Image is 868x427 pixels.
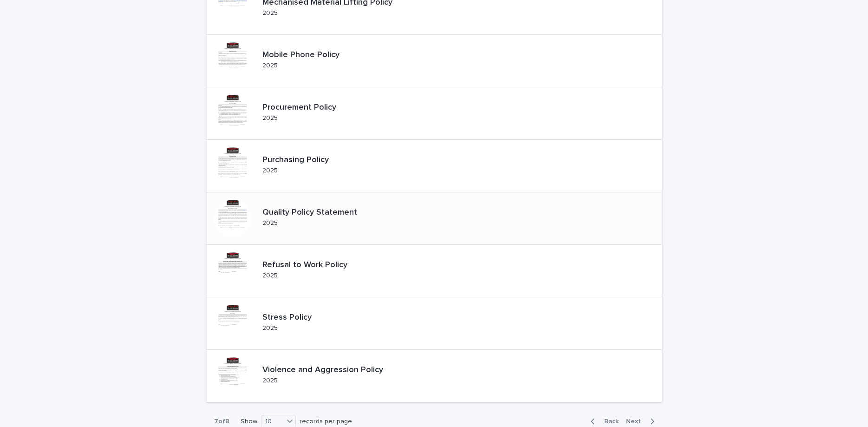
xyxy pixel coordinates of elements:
[583,417,622,426] button: Back
[261,417,284,427] div: 10
[262,62,278,70] p: 2025
[262,365,398,375] p: Violence and Aggression Policy
[262,114,278,122] p: 2025
[300,418,352,426] p: records per page
[262,167,278,175] p: 2025
[262,313,327,323] p: Stress Policy
[262,219,278,227] p: 2025
[207,87,662,140] a: Procurement Policy2025
[262,103,352,113] p: Procurement Policy
[207,35,662,87] a: Mobile Phone Policy2025
[262,9,278,17] p: 2025
[207,350,662,402] a: Violence and Aggression Policy2025
[207,297,662,350] a: Stress Policy2025
[262,377,278,385] p: 2025
[207,245,662,297] a: Refusal to Work Policy2025
[599,418,619,425] span: Back
[262,272,278,280] p: 2025
[626,418,646,425] span: Next
[262,260,363,270] p: Refusal to Work Policy
[262,208,372,218] p: Quality Policy Statement
[262,324,278,332] p: 2025
[262,155,344,165] p: Purchasing Policy
[622,417,662,426] button: Next
[262,50,355,60] p: Mobile Phone Policy
[207,192,662,245] a: Quality Policy Statement2025
[207,140,662,192] a: Purchasing Policy2025
[241,418,257,426] p: Show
